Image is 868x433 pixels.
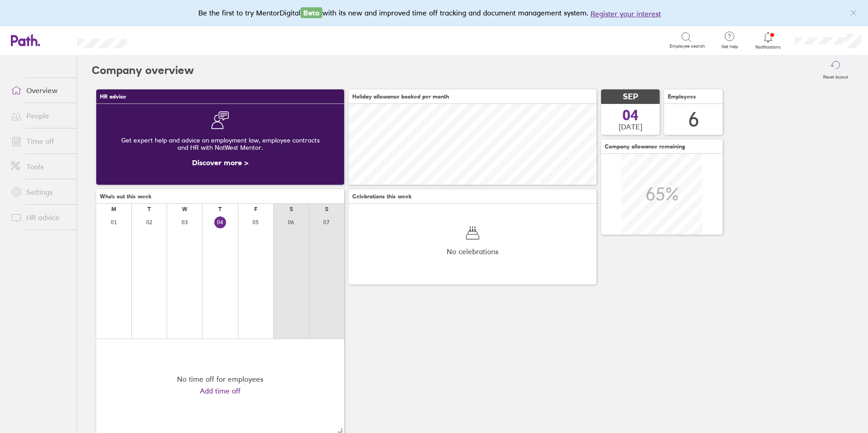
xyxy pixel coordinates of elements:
span: Holiday allowance booked per month [352,93,449,100]
div: No time off for employees [177,375,263,383]
a: Add time off [200,387,241,395]
span: Employee search [670,44,705,49]
span: HR advice [100,93,126,100]
a: Time off [4,132,77,150]
span: Employees [668,93,696,100]
a: Overview [4,81,77,99]
h2: Company overview [92,56,194,85]
div: M [111,206,116,212]
a: HR advice [4,208,77,226]
span: SEP [623,92,638,102]
span: No celebrations [447,247,498,256]
div: F [254,206,257,212]
label: Reset layout [818,72,853,80]
span: 04 [622,108,639,123]
span: Celebrations this week [352,193,412,200]
a: Tools [4,157,77,176]
div: 6 [688,108,699,131]
button: Reset layout [818,56,853,85]
span: [DATE] [619,123,642,131]
div: S [325,206,328,212]
div: Get expert help and advice on employment law, employee contracts and HR with NatWest Mentor. [104,129,337,158]
span: Who's out this week [100,193,152,200]
span: Notifications [754,44,783,50]
div: Be the first to try MentorDigital with its new and improved time off tracking and document manage... [198,7,670,19]
span: Beta [301,7,322,18]
div: S [290,206,293,212]
a: Settings [4,183,77,201]
button: Register your interest [591,8,661,19]
div: Search [152,36,175,44]
div: T [148,206,151,212]
span: Get help [715,44,745,49]
a: People [4,107,77,125]
span: Company allowance remaining [605,143,685,150]
a: Discover more > [192,158,248,167]
div: T [218,206,222,212]
div: W [182,206,187,212]
a: Notifications [754,31,783,50]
